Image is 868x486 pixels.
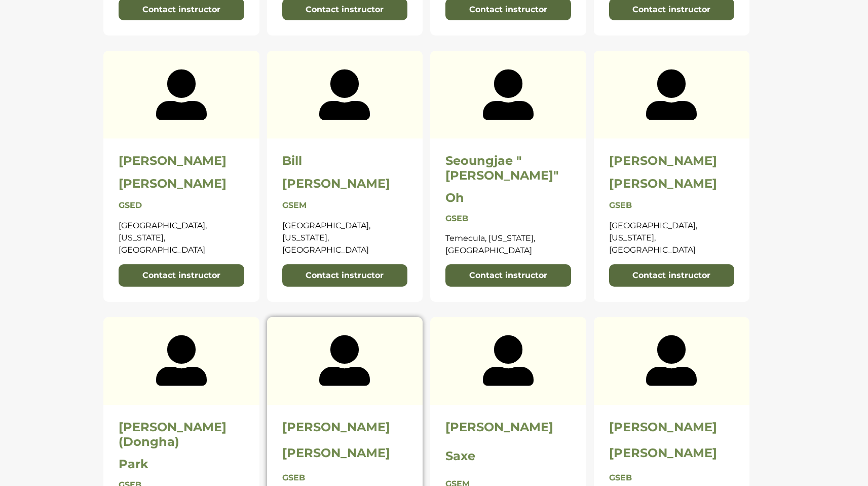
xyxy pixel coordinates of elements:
[282,220,408,256] p: [GEOGRAPHIC_DATA], [US_STATE], [GEOGRAPHIC_DATA]
[445,449,571,464] h2: Saxe
[609,199,735,212] p: GSEB
[445,264,571,287] a: Contact instructor
[282,472,408,484] p: GSEB
[609,177,735,191] h2: [PERSON_NAME]
[119,220,244,256] p: [GEOGRAPHIC_DATA], [US_STATE], [GEOGRAPHIC_DATA]
[445,213,571,225] p: GSEB
[119,457,244,472] h2: Park
[445,191,571,205] h2: Oh
[119,420,244,449] h2: [PERSON_NAME] (Dongha)
[445,232,571,257] p: Temecula, [US_STATE], [GEOGRAPHIC_DATA]
[609,220,735,256] p: [GEOGRAPHIC_DATA], [US_STATE], [GEOGRAPHIC_DATA]
[609,420,735,435] h2: [PERSON_NAME]
[282,264,408,287] a: Contact instructor
[282,446,408,461] h2: [PERSON_NAME]
[609,472,735,484] p: GSEB
[445,420,571,435] h2: [PERSON_NAME]
[282,199,408,212] p: GSEM
[445,154,571,183] h2: Seoungjae "[PERSON_NAME]"
[119,199,244,212] p: GSED
[119,177,244,191] h2: [PERSON_NAME]
[609,154,735,168] h2: [PERSON_NAME]
[609,264,735,287] a: Contact instructor
[119,154,244,168] h2: [PERSON_NAME]
[282,177,408,191] h2: [PERSON_NAME]
[282,154,408,168] h2: Bill
[609,446,735,461] h2: [PERSON_NAME]
[119,264,244,287] a: Contact instructor
[282,420,408,435] h2: [PERSON_NAME]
